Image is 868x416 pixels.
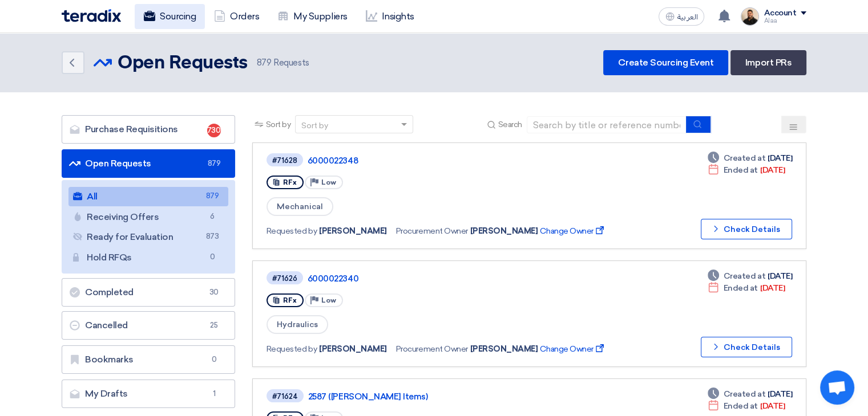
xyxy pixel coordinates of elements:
span: Ended at [724,400,758,412]
button: العربية [659,7,704,26]
button: Check Details [701,219,792,239]
a: Create Sourcing Event [603,50,728,75]
span: Procurement Owner [396,343,468,355]
span: Procurement Owner [396,225,468,237]
input: Search by title or reference number [527,116,687,133]
span: Ended at [724,164,758,176]
a: Bookmarks0 [62,345,235,374]
a: Open Requests879 [62,149,235,178]
span: Requested by [267,343,317,355]
div: [DATE] [708,282,785,294]
div: [DATE] [708,270,792,282]
span: 6 [205,211,219,223]
div: #71628 [272,157,297,164]
span: Sort by [266,119,291,130]
a: 2587 ([PERSON_NAME] Items) [308,391,594,402]
div: [DATE] [708,388,792,400]
span: Low [321,296,336,304]
span: Ended at [724,282,758,294]
a: Hold RFQs [68,248,228,267]
a: Ready for Evaluation [68,227,228,247]
a: All [68,187,228,206]
span: 879 [205,190,219,202]
span: Change Owner [540,343,605,355]
div: #71624 [272,393,298,400]
button: Check Details [701,337,792,357]
a: Completed30 [62,278,235,307]
div: Sort by [301,120,328,132]
span: 730 [207,124,221,137]
span: 0 [207,354,221,365]
span: Mechanical [267,197,333,216]
a: Sourcing [135,4,205,29]
a: My Drafts1 [62,380,235,408]
span: Requests [257,56,309,70]
img: Teradix logo [62,9,121,22]
img: MAA_1717931611039.JPG [741,7,759,26]
span: [PERSON_NAME] [470,225,538,237]
span: العربية [677,13,697,21]
span: 879 [207,158,221,169]
span: 0 [205,251,219,263]
span: Created at [724,270,765,282]
a: Purchase Requisitions730 [62,115,235,144]
span: 873 [205,231,219,243]
div: Open chat [820,370,854,405]
a: My Suppliers [268,4,356,29]
h2: Open Requests [118,52,248,75]
a: 6000022340 [308,274,593,284]
span: RFx [283,178,297,186]
a: Import PRs [730,50,806,75]
a: Insights [357,4,423,29]
div: #71626 [272,275,297,282]
span: [PERSON_NAME] [319,225,387,237]
a: Orders [205,4,268,29]
a: Receiving Offers [68,207,228,227]
span: RFx [283,296,297,304]
a: 6000022348 [308,156,593,166]
span: Search [498,119,522,130]
span: [PERSON_NAME] [319,343,387,355]
span: 30 [207,287,221,298]
span: [PERSON_NAME] [470,343,538,355]
span: Change Owner [540,225,605,237]
div: Account [764,9,796,18]
span: Created at [724,152,765,164]
span: Hydraulics [267,315,328,334]
span: Low [321,178,336,186]
a: Cancelled25 [62,311,235,340]
span: 1 [207,388,221,399]
span: Created at [724,388,765,400]
div: [DATE] [708,152,792,164]
span: 879 [257,58,272,68]
div: Alaa [764,18,806,24]
div: [DATE] [708,400,785,412]
div: [DATE] [708,164,785,176]
span: Requested by [267,225,317,237]
span: 25 [207,320,221,331]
